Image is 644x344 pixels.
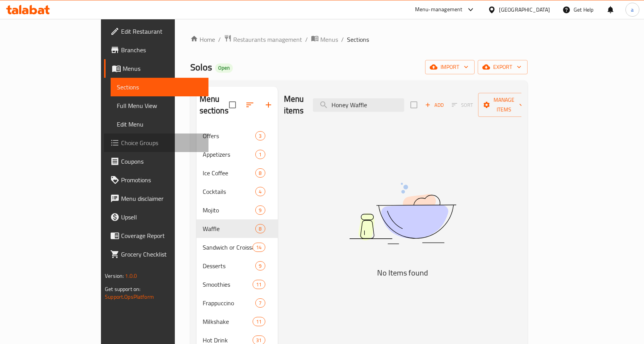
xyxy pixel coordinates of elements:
a: Choice Groups [104,133,208,152]
span: Desserts [203,261,256,270]
a: Coverage Report [104,226,208,245]
span: Upsell [121,212,202,222]
span: Cocktails [203,187,256,196]
span: Version: [105,271,124,281]
div: Ice Coffee8 [196,164,278,182]
span: Sections [347,35,369,44]
div: items [255,168,265,178]
span: 14 [253,244,265,251]
button: Manage items [478,93,530,117]
div: items [253,243,265,252]
a: Full Menu View [111,96,208,115]
span: Smoothies [203,280,253,289]
input: search [313,98,404,112]
span: Open [215,65,233,71]
span: Sandwich or Croissant [203,243,253,252]
span: a [631,5,634,14]
div: items [255,150,265,159]
span: 31 [253,337,265,344]
span: Promotions [121,175,202,185]
div: Cocktails4 [196,182,278,201]
div: Waffle8 [196,219,278,238]
div: items [255,224,265,233]
div: Appetizers1 [196,145,278,164]
span: Frappuccino [203,298,256,308]
span: 7 [256,300,265,307]
span: 11 [253,318,265,325]
span: Manage items [484,95,524,115]
a: Grocery Checklist [104,245,208,264]
a: Support.OpsPlatform [105,292,154,302]
div: Milkshake11 [196,312,278,331]
div: Menu-management [415,5,463,14]
div: Smoothies11 [196,275,278,294]
a: Coupons [104,152,208,171]
span: Edit Restaurant [121,27,202,36]
span: Sort items [447,99,478,111]
span: Mojito [203,205,256,215]
li: / [305,35,308,44]
a: Promotions [104,171,208,189]
span: Solos [190,58,212,76]
span: Branches [121,45,202,55]
span: 3 [256,132,265,140]
span: 1.0.0 [125,271,137,281]
h5: No Items found [306,267,499,279]
span: Milkshake [203,317,253,326]
button: import [425,60,475,74]
a: Edit Menu [111,115,208,133]
span: Restaurants management [233,35,302,44]
span: 4 [256,188,265,195]
span: Sections [117,82,202,92]
span: Coverage Report [121,231,202,240]
div: Open [215,63,233,73]
span: Menus [320,35,338,44]
div: items [255,131,265,140]
span: Menus [123,64,202,73]
a: Sections [111,78,208,96]
span: Full Menu View [117,101,202,110]
span: 11 [253,281,265,288]
span: Grocery Checklist [121,250,202,259]
div: Mojito9 [196,201,278,219]
span: Get support on: [105,284,140,294]
span: 8 [256,169,265,177]
span: Choice Groups [121,138,202,147]
span: Waffle [203,224,256,233]
div: items [255,261,265,270]
li: / [218,35,221,44]
span: export [484,62,521,72]
div: Sandwich or Croissant14 [196,238,278,257]
span: 8 [256,225,265,233]
a: Branches [104,41,208,59]
span: Ice Coffee [203,168,256,178]
span: Appetizers [203,150,256,159]
a: Menus [104,59,208,78]
button: Add [422,99,447,111]
div: items [253,317,265,326]
span: 9 [256,262,265,270]
a: Edit Restaurant [104,22,208,41]
span: Add item [422,99,447,111]
span: Menu disclaimer [121,194,202,203]
div: Offers3 [196,127,278,145]
a: Restaurants management [224,34,302,44]
span: Select all sections [224,97,241,113]
span: Add [424,101,445,110]
span: Edit Menu [117,120,202,129]
span: 9 [256,207,265,214]
span: import [431,62,468,72]
h2: Menu sections [200,93,229,116]
nav: breadcrumb [190,34,528,44]
span: Offers [203,131,256,140]
li: / [341,35,344,44]
div: [GEOGRAPHIC_DATA] [499,5,550,14]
